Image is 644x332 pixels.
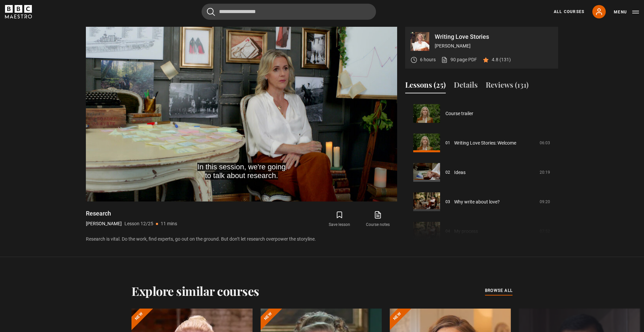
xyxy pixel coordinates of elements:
p: [PERSON_NAME] [86,220,122,227]
p: Research is vital. Do the work, find experts, go out on the ground. But don’t let research overpo... [86,236,397,243]
svg: BBC Maestro [5,5,32,18]
a: Course trailer [445,110,473,117]
video-js: Video Player [86,27,397,201]
a: 90 page PDF [441,56,477,63]
button: Submit the search query [207,8,215,16]
span: browse all [485,287,513,294]
h2: Explore similar courses [131,284,259,298]
a: Writing Love Stories: Welcome [454,140,516,147]
input: Search [202,4,376,20]
p: 6 hours [420,56,436,63]
a: Why write about love? [454,198,500,205]
p: Lesson 12/25 [124,220,153,227]
p: 4.8 (131) [492,56,511,63]
p: [PERSON_NAME] [435,43,553,50]
button: Reviews (131) [486,79,529,93]
a: All Courses [554,9,584,15]
h1: Research [86,210,177,218]
a: browse all [485,287,513,295]
a: Ideas [454,169,466,176]
button: Details [454,79,478,93]
button: Save lesson [320,210,359,229]
button: Lessons (25) [405,79,446,93]
a: Course notes [359,210,397,229]
p: 11 mins [161,220,177,227]
p: Writing Love Stories [435,34,553,40]
button: Toggle navigation [614,9,639,15]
